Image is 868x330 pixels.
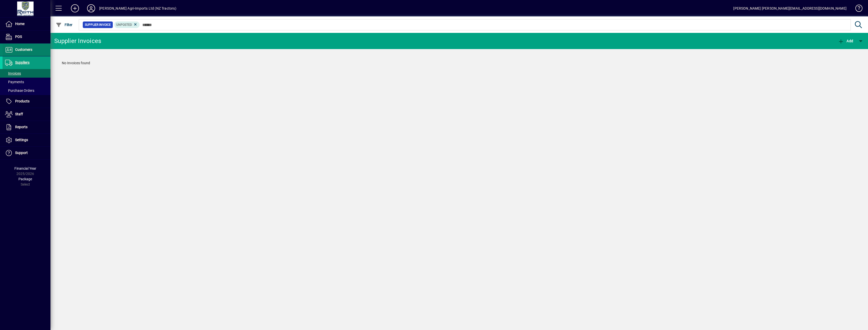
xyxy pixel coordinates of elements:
a: Staff [3,108,50,121]
span: Unposted [116,23,132,27]
span: Settings [15,138,28,142]
span: Customers [15,48,32,52]
span: Support [15,151,28,155]
span: Invoices [5,71,21,75]
div: No Invoices found [57,55,862,71]
a: Customers [3,43,50,56]
span: Supplier Invoice [85,22,111,27]
span: Staff [15,112,23,116]
span: Home [15,22,24,26]
span: Purchase Orders [5,89,34,93]
mat-chip: Invoice Status: Unposted [114,21,140,28]
a: POS [3,31,50,43]
span: Filter [56,23,73,27]
button: Add [67,4,83,13]
button: Filter [55,20,74,29]
div: Supplier Invoices [54,37,101,45]
a: Home [3,18,50,30]
a: Products [3,95,50,108]
a: Knowledge Base [852,1,862,17]
span: Products [15,99,30,103]
a: Settings [3,134,50,146]
span: Financial Year [14,166,36,170]
span: Package [18,177,32,181]
span: Payments [5,80,24,84]
button: Profile [83,4,99,13]
a: Purchase Orders [3,86,50,95]
div: [PERSON_NAME] [PERSON_NAME][EMAIL_ADDRESS][DOMAIN_NAME] [733,4,847,12]
a: Support [3,147,50,159]
span: Reports [15,125,28,129]
div: [PERSON_NAME] Agri-Imports Ltd (NZ Tractors) [99,4,176,12]
a: Invoices [3,69,50,78]
span: Add [838,39,853,43]
span: POS [15,35,22,39]
span: Suppliers [15,60,30,64]
a: Payments [3,78,50,86]
a: Reports [3,121,50,134]
button: Add [837,36,854,46]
